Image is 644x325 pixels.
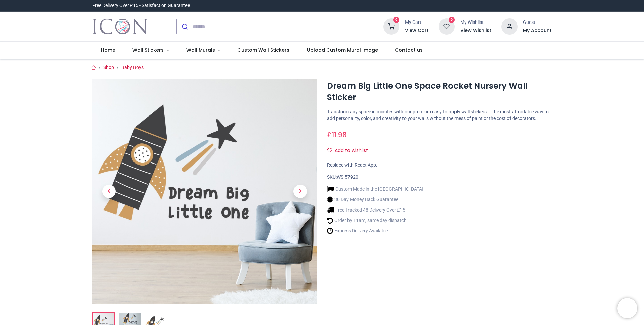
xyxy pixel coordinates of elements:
h1: Dream Big Little One Space Rocket Nursery Wall Sticker [327,80,552,103]
a: Baby Boys [121,65,144,70]
sup: 0 [449,17,455,23]
a: View Cart [405,27,429,34]
li: Free Tracked 48 Delivery Over £15 [327,206,423,214]
a: Wall Stickers [124,42,178,59]
p: Transform any space in minutes with our premium easy-to-apply wall stickers — the most affordable... [327,109,552,122]
i: Add to wishlist [327,148,332,153]
a: Wall Murals [178,42,229,59]
li: Order by 11am, same day dispatch [327,217,423,224]
li: Express Delivery Available [327,227,423,234]
span: Contact us [395,47,423,53]
a: View Wishlist [460,27,491,34]
a: Logo of Icon Wall Stickers [92,17,148,36]
a: 0 [439,24,455,29]
iframe: Brevo live chat [617,298,637,318]
button: Submit [177,19,193,34]
div: Free Delivery Over £15 - Satisfaction Guarantee [92,2,190,9]
span: Upload Custom Mural Image [307,47,378,53]
div: Replace with React App. [327,162,552,169]
a: Previous [92,113,126,270]
iframe: Customer reviews powered by Trustpilot [411,2,552,9]
a: My Account [523,27,552,34]
span: WS-57920 [337,174,358,180]
span: Custom Wall Stickers [237,47,289,53]
a: Next [283,113,317,270]
div: Guest [523,19,552,26]
span: Previous [102,185,116,198]
li: 30 Day Money Back Guarantee [327,196,423,203]
span: 11.98 [332,130,347,140]
img: Dream Big Little One Space Rocket Nursery Wall Sticker [92,79,317,304]
a: 0 [383,24,399,29]
span: £ [327,130,347,140]
a: Shop [103,65,114,70]
sup: 0 [393,17,400,23]
img: Icon Wall Stickers [92,17,148,36]
div: My Wishlist [460,19,491,26]
span: Home [101,47,115,53]
span: Wall Murals [186,47,215,53]
li: Custom Made in the [GEOGRAPHIC_DATA] [327,186,423,193]
span: Next [293,185,307,198]
span: Wall Stickers [132,47,164,53]
div: My Cart [405,19,429,26]
button: Add to wishlistAdd to wishlist [327,145,374,156]
div: SKU: [327,174,552,181]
